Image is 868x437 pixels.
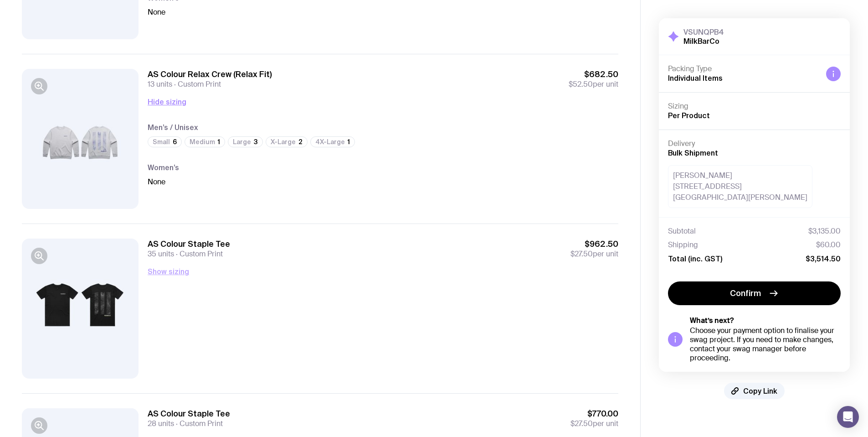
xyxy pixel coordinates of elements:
span: $962.50 [570,239,618,250]
span: None [148,177,165,187]
span: 3 [254,138,258,146]
span: Copy Link [743,386,777,395]
span: Custom Print [172,79,221,89]
span: $3,514.50 [806,254,841,263]
span: $60.00 [816,240,841,250]
span: Individual Items [668,74,723,82]
span: None [148,7,165,17]
h4: Sizing [668,102,841,111]
span: per unit [570,250,618,259]
h4: Men’s / Unisex [148,122,618,133]
span: $27.50 [570,419,593,428]
span: X-Large [271,138,296,146]
button: Hide sizing [148,96,186,107]
div: Open Intercom Messenger [837,406,859,428]
h2: MilkBarCo [683,36,724,46]
span: Large [233,138,251,146]
button: Copy Link [724,383,785,399]
span: 1 [218,138,220,146]
h3: VSUNQPB4 [683,27,724,36]
span: $770.00 [570,408,618,419]
span: Shipping [668,240,698,250]
span: $3,135.00 [808,227,841,236]
h3: AS Colour Relax Crew (Relax Fit) [148,69,272,80]
span: 2 [298,138,303,146]
button: Show sizing [148,266,189,277]
span: $27.50 [570,249,593,259]
h3: AS Colour Staple Tee [148,239,230,250]
h5: What’s next? [690,316,841,325]
span: Small [153,138,170,146]
span: 28 units [148,419,174,428]
span: Subtotal [668,227,696,236]
span: 35 units [148,249,174,259]
span: Confirm [730,288,761,299]
span: $52.50 [569,79,593,89]
h4: Delivery [668,139,841,148]
span: per unit [570,419,618,428]
h4: Women’s [148,162,618,173]
span: per unit [569,80,618,89]
h4: Packing Type [668,64,819,73]
span: Bulk Shipment [668,149,718,157]
span: Total (inc. GST) [668,254,722,263]
span: Custom Print [174,249,223,259]
span: 4X-Large [315,138,345,146]
div: Choose your payment option to finalise your swag project. If you need to make changes, contact yo... [690,326,841,363]
div: [PERSON_NAME] [STREET_ADDRESS] [GEOGRAPHIC_DATA][PERSON_NAME] [668,165,812,208]
span: Custom Print [174,419,223,428]
span: 6 [173,138,177,146]
h3: AS Colour Staple Tee [148,408,230,419]
span: Medium [190,138,215,146]
button: Confirm [668,281,841,305]
span: 13 units [148,79,172,89]
span: $682.50 [569,69,618,80]
span: Per Product [668,111,710,120]
span: 1 [348,138,350,146]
